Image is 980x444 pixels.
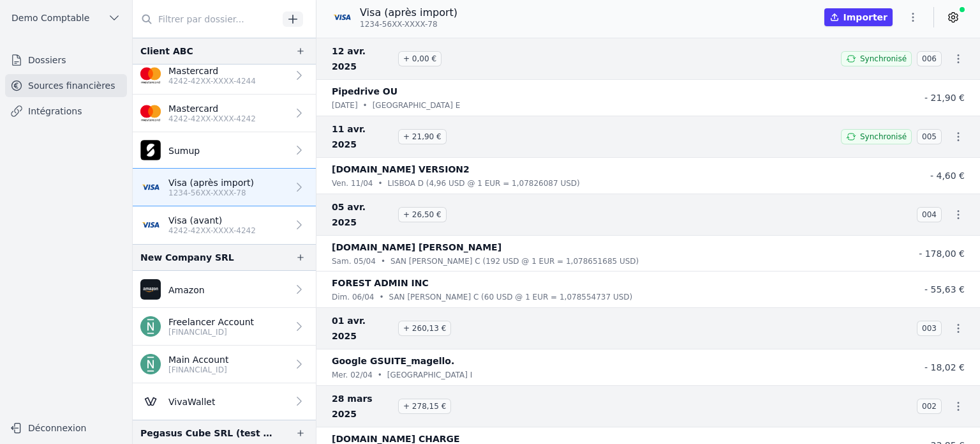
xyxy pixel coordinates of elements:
img: imageedit_2_6530439554.png [140,103,161,123]
div: New Company SRL [140,250,234,265]
span: - 21,90 € [924,93,965,103]
img: Viva-Wallet.webp [140,391,161,411]
img: visa.png [140,215,161,235]
p: ven. 11/04 [332,177,373,190]
p: [DATE] [332,99,358,112]
p: dim. 06/04 [332,291,374,303]
p: Main Account [168,353,228,366]
p: Mastercard [168,65,256,77]
span: 05 avr. 2025 [332,199,393,230]
img: visa.png [140,177,161,197]
p: [FINANCIAL_ID] [168,365,228,375]
div: • [378,177,382,190]
p: LISBOA D (4,96 USD @ 1 EUR = 1,07826087 USD) [388,177,580,190]
span: Synchronisé [860,54,907,64]
p: 4242-42XX-XXXX-4242 [168,226,256,236]
p: 1234-56XX-XXXX-78 [168,188,254,198]
a: Amazon [133,271,316,308]
a: Visa (après import) 1234-56XX-XXXX-78 [133,169,316,206]
span: 003 [917,321,942,336]
a: Visa (avant) 4242-42XX-XXXX-4242 [133,206,316,244]
a: Freelancer Account [FINANCIAL_ID] [133,308,316,346]
p: Sumup [168,144,200,157]
span: 11 avr. 2025 [332,121,393,152]
p: Visa (après import) [360,5,457,20]
div: Client ABC [140,43,193,59]
p: [GEOGRAPHIC_DATA] I [387,369,473,381]
a: Main Account [FINANCIAL_ID] [133,346,316,383]
p: Amazon [168,284,205,296]
span: 28 mars 2025 [332,391,393,422]
p: 4242-42XX-XXXX-4242 [168,114,256,124]
p: [DOMAIN_NAME] [PERSON_NAME] [332,240,501,255]
span: - 4,60 € [930,171,965,181]
img: n26.png [140,354,161,374]
p: Visa (avant) [168,214,256,227]
span: 1234-56XX-XXXX-78 [360,19,438,29]
a: Dossiers [5,49,127,72]
p: sam. 05/04 [332,255,376,268]
p: Visa (après import) [168,176,254,189]
span: - 18,02 € [924,362,965,372]
span: Demo Comptable [11,11,89,24]
a: Mastercard 4242-42XX-XXXX-4242 [133,95,316,132]
p: [GEOGRAPHIC_DATA] E [373,99,461,112]
button: Importer [824,8,893,26]
span: + 278,15 € [398,399,451,414]
button: Demo Comptable [5,8,127,28]
span: 002 [917,399,942,414]
button: Déconnexion [5,418,127,438]
span: + 21,90 € [398,129,447,144]
input: Filtrer par dossier... [133,8,278,31]
div: • [381,255,385,268]
p: SAN [PERSON_NAME] C (60 USD @ 1 EUR = 1,078554737 USD) [389,291,633,303]
span: - 178,00 € [919,249,965,259]
span: 005 [917,129,942,144]
p: FOREST ADMIN INC [332,275,429,291]
span: 01 avr. 2025 [332,313,393,344]
span: + 0,00 € [398,51,442,66]
p: [FINANCIAL_ID] [168,327,254,337]
img: imageedit_2_6530439554.png [140,65,161,86]
p: Google GSUITE_magello. [332,353,454,369]
span: 006 [917,51,942,66]
p: Pipedrive OU [332,84,397,99]
p: Mastercard [168,102,256,115]
span: - 55,63 € [924,284,965,295]
p: Freelancer Account [168,316,254,328]
p: VivaWallet [168,395,215,408]
p: [DOMAIN_NAME] VERSION2 [332,162,470,177]
span: 12 avr. 2025 [332,43,393,74]
img: visa.png [332,7,352,27]
span: Synchronisé [860,132,907,142]
span: 004 [917,207,942,222]
div: Pegasus Cube SRL (test revoked account) [140,425,275,441]
span: + 26,50 € [398,207,447,222]
a: Sources financières [5,74,127,97]
p: mer. 02/04 [332,369,373,381]
a: Sumup [133,132,316,169]
p: SAN [PERSON_NAME] C (192 USD @ 1 EUR = 1,078651685 USD) [390,255,639,268]
p: 4242-42XX-XXXX-4244 [168,76,256,86]
div: • [363,99,367,112]
span: + 260,13 € [398,321,451,336]
img: n26.png [140,316,161,337]
a: VivaWallet [133,383,316,420]
div: • [379,291,383,303]
img: apple-touch-icon-1.png [140,140,161,160]
img: Amazon.png [140,279,161,300]
a: Intégrations [5,100,127,123]
a: Mastercard 4242-42XX-XXXX-4244 [133,57,316,95]
div: • [378,369,382,381]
